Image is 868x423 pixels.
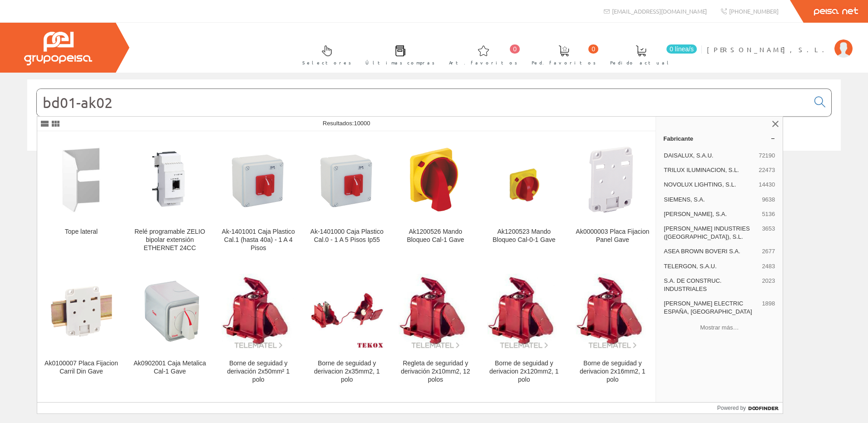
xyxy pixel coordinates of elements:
[399,359,472,384] div: Regleta de seguridad y derivación 2x10mm2, 12 polos
[133,359,207,376] div: Ak0902001 Caja Metalica Cal-1 Gave
[664,181,755,189] span: NOVOLUX LIGHTING, S.L.
[664,210,758,218] span: [PERSON_NAME], S.A.
[576,228,649,244] div: Ak0000003 Placa Fijacion Panel Gave
[762,277,775,293] span: 2023
[391,263,479,394] a: Regleta de seguridad y derivación 2x10mm2, 12 polos Regleta de seguridad y derivación 2x10mm2, 12...
[214,132,302,263] a: Ak-1401001 Caja Plastico Cal.1 (hasta 40a) - 1 A 4 Pisos Ak-1401001 Caja Plastico Cal.1 (hasta 40...
[664,225,758,241] span: [PERSON_NAME] INDUSTRIES ([GEOGRAPHIC_DATA]), S.L.
[310,228,384,244] div: Ak-1401000 Caja Plastico Cal.0 - 1 A 5 Pisos Ip55
[762,300,775,316] span: 1898
[717,403,783,413] a: Powered by
[354,120,370,127] span: 10000
[660,320,779,335] button: Mostrar más…
[762,225,775,241] span: 3653
[480,132,568,263] a: Ak1200523 Mando Bloqueo Cal-0-1 Gave Ak1200523 Mando Bloqueo Cal-0-1 Gave
[707,38,853,46] a: [PERSON_NAME], S.L.
[222,359,295,384] div: Borne de seguidad y derivación 2x50mm² 1 polo
[44,143,118,216] img: Tope lateral
[576,359,649,384] div: Borne de seguidad y derivacion 2x16mm2, 1 polo
[37,132,125,263] a: Tope lateral Tope lateral
[494,139,554,221] img: Ak1200523 Mando Bloqueo Cal-0-1 Gave
[762,247,775,256] span: 2677
[323,120,370,127] span: Resultados:
[610,58,672,67] span: Pedido actual
[222,228,295,252] div: Ak-1401001 Caja Plastico Cal.1 (hasta 40a) - 1 A 4 Pisos
[510,44,520,54] span: 0
[214,263,302,394] a: Borne de seguidad y derivación 2x50mm² 1 polo Borne de seguidad y derivación 2x50mm² 1 polo
[664,196,758,204] span: SIEMENS, S.A.
[449,58,518,67] span: Art. favoritos
[310,275,384,348] img: Borne de seguidad y derivacion 2x35mm2, 1 polo
[759,166,775,174] span: 22473
[37,263,125,394] a: Ak0100007 Placa Fijacion Carril Din Gave Ak0100007 Placa Fijacion Carril Din Gave
[310,146,384,214] img: Ak-1401000 Caja Plastico Cal.0 - 1 A 5 Pisos Ip55
[133,228,207,252] div: Relé programable ZELIO bipolar extensión ETHERNET 24CC
[133,275,207,348] img: Ak0902001 Caja Metalica Cal-1 Gave
[365,58,435,67] span: Últimas compras
[222,146,295,214] img: Ak-1401001 Caja Plastico Cal.1 (hasta 40a) - 1 A 4 Pisos
[487,274,561,349] img: Borne de seguidad y derivacion 2x120mm2, 1 polo
[399,228,472,244] div: Ak1200526 Mando Bloqueo Cal-1 Gave
[126,132,214,263] a: Relé programable ZELIO bipolar extensión ETHERNET 24CC Relé programable ZELIO bipolar extensión E...
[310,359,384,384] div: Borne de seguidad y derivacion 2x35mm2, 1 polo
[303,132,391,263] a: Ak-1401000 Caja Plastico Cal.0 - 1 A 5 Pisos Ip55 Ak-1401000 Caja Plastico Cal.0 - 1 A 5 Pisos Ip55
[568,132,656,263] a: Ak0000003 Placa Fijacion Panel Gave Ak0000003 Placa Fijacion Panel Gave
[762,196,775,204] span: 9638
[664,152,755,160] span: DAISALUX, S.A.U.
[729,7,779,15] span: [PHONE_NUMBER]
[133,143,207,216] img: Relé programable ZELIO bipolar extensión ETHERNET 24CC
[44,228,118,236] div: Tope lateral
[612,7,707,15] span: [EMAIL_ADDRESS][DOMAIN_NAME]
[664,300,758,316] span: [PERSON_NAME] ELECTRIC ESPAÑA, [GEOGRAPHIC_DATA]
[480,263,568,394] a: Borne de seguidad y derivacion 2x120mm2, 1 polo Borne de seguidad y derivacion 2x120mm2, 1 polo
[588,44,598,54] span: 0
[577,139,648,221] img: Ak0000003 Placa Fijacion Panel Gave
[762,262,775,271] span: 2483
[759,181,775,189] span: 14430
[24,32,92,65] img: Grupo Peisa
[126,263,214,394] a: Ak0902001 Caja Metalica Cal-1 Gave Ak0902001 Caja Metalica Cal-1 Gave
[302,58,351,67] span: Selectores
[293,38,356,71] a: Selectores
[532,58,596,67] span: Ped. favoritos
[576,274,649,349] img: Borne de seguidad y derivacion 2x16mm2, 1 polo
[303,263,391,394] a: Borne de seguidad y derivacion 2x35mm2, 1 polo Borne de seguidad y derivacion 2x35mm2, 1 polo
[487,359,561,384] div: Borne de seguidad y derivacion 2x120mm2, 1 polo
[27,162,841,170] div: © Grupo Peisa
[664,166,755,174] span: TRILUX ILUMINACION, S.L.
[401,139,469,221] img: Ak1200526 Mando Bloqueo Cal-1 Gave
[222,274,295,349] img: Borne de seguidad y derivación 2x50mm² 1 polo
[487,228,561,244] div: Ak1200523 Mando Bloqueo Cal-0-1 Gave
[664,262,758,271] span: TELERGON, S.A.U.
[762,210,775,218] span: 5136
[356,38,439,71] a: Últimas compras
[391,132,479,263] a: Ak1200526 Mando Bloqueo Cal-1 Gave Ak1200526 Mando Bloqueo Cal-1 Gave
[717,404,746,412] span: Powered by
[666,44,697,54] span: 0 línea/s
[664,247,758,256] span: ASEA BROWN BOVERI S.A.
[656,131,783,146] a: Fabricante
[759,152,775,160] span: 72190
[37,89,809,116] input: Buscar...
[664,277,758,293] span: S.A. DE CONSTRUC. INDUSTRIALES
[707,45,830,54] span: [PERSON_NAME], S.L.
[44,276,118,347] img: Ak0100007 Placa Fijacion Carril Din Gave
[568,263,656,394] a: Borne de seguidad y derivacion 2x16mm2, 1 polo Borne de seguidad y derivacion 2x16mm2, 1 polo
[44,359,118,376] div: Ak0100007 Placa Fijacion Carril Din Gave
[399,274,472,349] img: Regleta de seguridad y derivación 2x10mm2, 12 polos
